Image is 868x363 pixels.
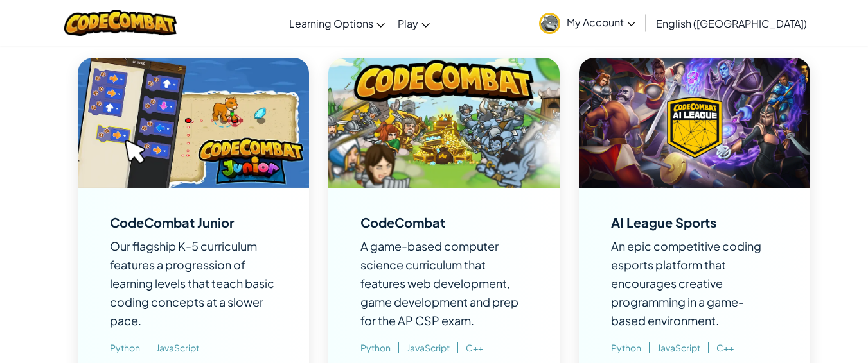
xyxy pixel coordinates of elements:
[289,17,373,30] span: Learning Options
[360,342,399,353] span: Python
[360,239,518,328] span: A game-based computer science curriculum that features web development, game development and prep...
[709,342,734,353] span: C++
[650,6,813,40] a: English ([GEOGRAPHIC_DATA])
[110,216,234,229] div: CodeCombat Junior
[283,6,391,40] a: Learning Options
[611,342,650,353] span: Python
[110,239,274,328] span: Our flagship K-5 curriculum features a progression of learning levels that teach basic coding con...
[398,17,418,30] span: Play
[360,216,445,229] div: CodeCombat
[148,342,199,353] span: JavaScript
[656,17,807,30] span: English ([GEOGRAPHIC_DATA])
[567,15,635,29] span: My Account
[611,239,761,328] span: An epic competitive coding esports platform that encourages creative programming in a game-based ...
[64,10,177,36] img: CodeCombat logo
[391,6,436,40] a: Play
[78,58,309,188] img: Image to illustrate CodeCombat Junior
[611,216,716,229] div: AI League Sports
[533,3,642,43] a: My Account
[539,13,560,34] img: avatar
[328,58,560,188] img: Image to illustrate CodeCombat
[399,342,458,353] span: JavaScript
[110,342,148,353] span: Python
[650,342,709,353] span: JavaScript
[458,342,483,353] span: C++
[579,58,810,188] img: Image to illustrate AI League Sports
